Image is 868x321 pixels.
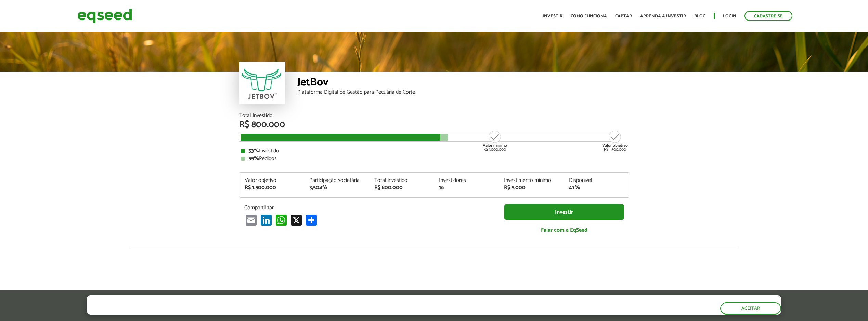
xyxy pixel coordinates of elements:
[309,178,364,183] div: Participação societária
[305,214,318,226] a: Compartilhar
[274,214,288,226] a: WhatsApp
[439,178,494,183] div: Investidores
[297,90,629,95] div: Plataforma Digital de Gestão para Pecuária de Corte
[723,14,736,18] a: Login
[245,178,299,183] div: Valor objetivo
[694,14,705,18] a: Blog
[87,308,335,314] p: Ao clicar em "aceitar", você aceita nossa .
[720,302,781,315] button: Aceitar
[297,77,629,90] div: JetBov
[309,185,364,190] div: 3,504%
[244,204,494,211] p: Compartilhar:
[569,185,624,190] div: 47%
[289,214,303,226] a: X
[259,214,273,226] a: LinkedIn
[239,120,629,129] div: R$ 800.000
[504,204,624,220] a: Investir
[177,308,256,314] a: política de privacidade e de cookies
[241,148,627,154] div: Investido
[571,14,607,18] a: Como funciona
[87,295,335,306] h5: O site da EqSeed utiliza cookies para melhorar sua navegação.
[640,14,686,18] a: Aprenda a investir
[602,130,628,152] div: R$ 1.500.000
[241,156,627,161] div: Pedidos
[245,185,299,190] div: R$ 1.500.000
[374,185,429,190] div: R$ 800.000
[77,7,132,25] img: EqSeed
[439,185,494,190] div: 16
[248,146,259,156] strong: 53%
[602,142,628,149] strong: Valor objetivo
[244,214,258,226] a: Email
[504,185,559,190] div: R$ 5.000
[744,11,792,21] a: Cadastre-se
[374,178,429,183] div: Total investido
[482,130,508,152] div: R$ 1.000.000
[543,14,562,18] a: Investir
[483,142,507,149] strong: Valor mínimo
[248,154,259,163] strong: 55%
[239,113,629,118] div: Total Investido
[615,14,632,18] a: Captar
[504,178,559,183] div: Investimento mínimo
[504,223,624,237] a: Falar com a EqSeed
[569,178,624,183] div: Disponível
